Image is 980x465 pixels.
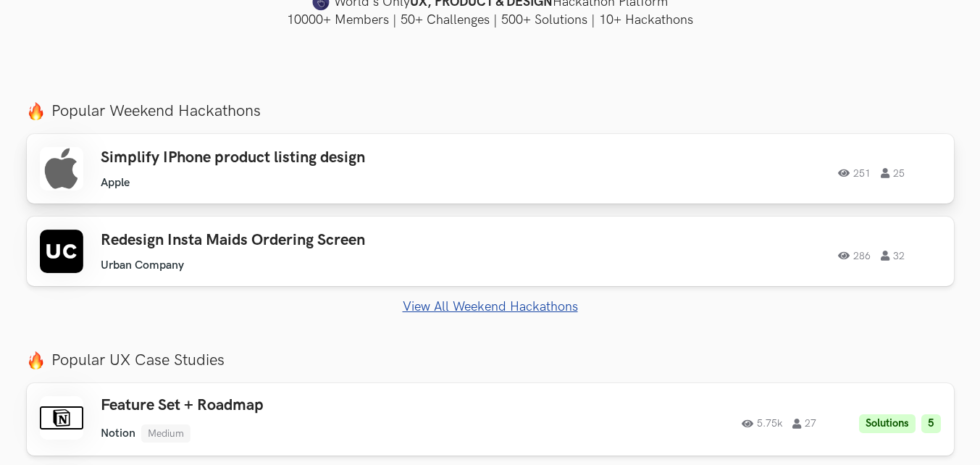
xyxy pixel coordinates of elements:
[792,419,816,429] span: 27
[859,414,916,434] li: Solutions
[838,251,871,261] span: 286
[742,419,782,429] span: 5.75k
[101,396,512,415] h3: Feature Set + Roadmap
[881,251,905,261] span: 32
[27,383,954,455] a: Feature Set + Roadmap Notion Medium 5.75k 27 Solutions 5
[27,134,954,204] a: Simplify IPhone product listing design Apple 251 25
[27,351,954,370] label: Popular UX Case Studies
[141,424,190,443] li: Medium
[921,414,941,434] li: 5
[27,102,45,120] img: fire.png
[27,217,954,286] a: Redesign Insta Maids Ordering Screen Urban Company 286 32
[27,101,954,121] label: Popular Weekend Hackathons
[27,351,45,369] img: fire.png
[101,148,512,167] h3: Simplify IPhone product listing design
[101,231,512,250] h3: Redesign Insta Maids Ordering Screen
[101,259,184,272] li: Urban Company
[27,11,954,29] h4: 10000+ Members | 50+ Challenges | 500+ Solutions | 10+ Hackathons
[101,176,130,190] li: Apple
[881,168,905,178] span: 25
[838,168,871,178] span: 251
[101,427,135,440] li: Notion
[27,299,954,314] a: View All Weekend Hackathons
